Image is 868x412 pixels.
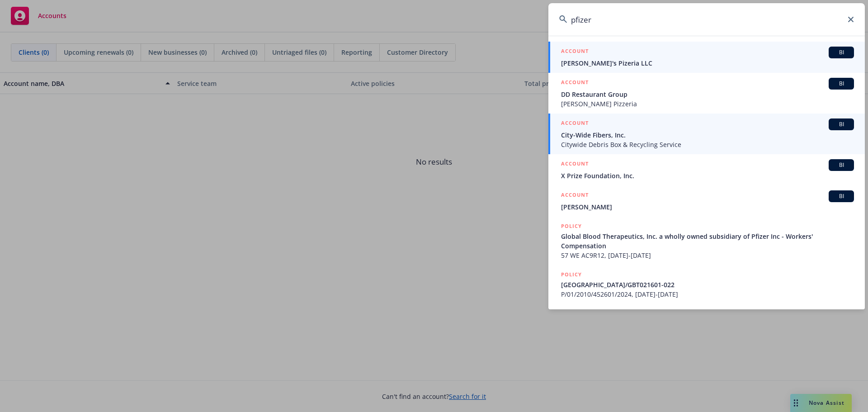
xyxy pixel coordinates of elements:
[832,192,850,200] span: BI
[561,140,854,149] span: Citywide Debris Box & Recycling Service
[561,202,854,212] span: [PERSON_NAME]
[832,120,850,128] span: BI
[548,217,865,265] a: POLICYGlobal Blood Therapeutics, Inc. a wholly owned subsidiary of Pfizer Inc - Workers' Compensa...
[832,48,850,57] span: BI
[561,118,589,129] h5: ACCOUNT
[561,289,854,299] span: P/01/2010/452601/2024, [DATE]-[DATE]
[561,78,589,89] h5: ACCOUNT
[561,130,854,140] span: City-Wide Fibers, Inc.
[561,190,589,201] h5: ACCOUNT
[561,251,854,260] span: 57 WE AC9R12, [DATE]-[DATE]
[561,222,582,231] h5: POLICY
[548,265,865,304] a: POLICY[GEOGRAPHIC_DATA]/GBT021601-022P/01/2010/452601/2024, [DATE]-[DATE]
[832,161,850,169] span: BI
[548,154,865,185] a: ACCOUNTBIX Prize Foundation, Inc.
[548,42,865,73] a: ACCOUNTBI[PERSON_NAME]'s Pizeria LLC
[561,58,854,68] span: [PERSON_NAME]'s Pizeria LLC
[561,47,589,57] h5: ACCOUNT
[561,171,854,180] span: X Prize Foundation, Inc.
[548,185,865,217] a: ACCOUNTBI[PERSON_NAME]
[561,270,582,279] h5: POLICY
[561,99,854,109] span: [PERSON_NAME] Pizzeria
[548,114,865,154] a: ACCOUNTBICity-Wide Fibers, Inc.Citywide Debris Box & Recycling Service
[561,90,854,99] span: DD Restaurant Group
[561,159,589,170] h5: ACCOUNT
[832,80,850,88] span: BI
[561,280,854,289] span: [GEOGRAPHIC_DATA]/GBT021601-022
[561,232,854,251] span: Global Blood Therapeutics, Inc. a wholly owned subsidiary of Pfizer Inc - Workers' Compensation
[548,73,865,114] a: ACCOUNTBIDD Restaurant Group[PERSON_NAME] Pizzeria
[548,3,865,36] input: Search...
